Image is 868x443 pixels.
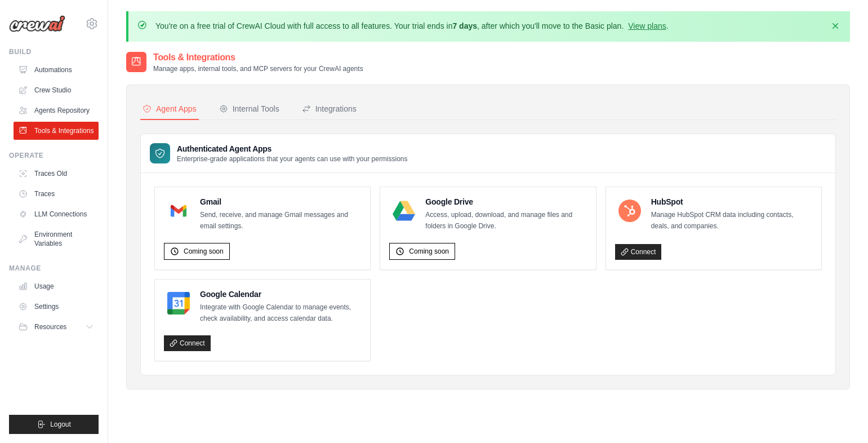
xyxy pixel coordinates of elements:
span: Coming soon [409,247,449,256]
h4: Google Drive [425,196,586,207]
button: Integrations [300,99,359,120]
div: Operate [9,151,99,160]
span: Resources [34,322,66,331]
h2: Tools & Integrations [153,51,363,64]
button: Agent Apps [140,99,199,120]
p: Send, receive, and manage Gmail messages and email settings. [200,210,361,232]
a: Usage [14,277,99,295]
p: Manage HubSpot CRM data including contacts, deals, and companies. [651,210,812,232]
a: Tools & Integrations [14,122,99,140]
img: Google Drive Logo [393,200,415,222]
a: LLM Connections [14,205,99,223]
h4: Gmail [200,196,361,207]
p: Access, upload, download, and manage files and folders in Google Drive. [425,210,586,232]
a: Traces [14,185,99,203]
div: Agent Apps [143,103,197,114]
a: Agents Repository [14,101,99,119]
img: Gmail Logo [167,200,190,222]
a: Environment Variables [14,225,99,252]
h4: HubSpot [651,196,812,207]
div: Internal Tools [219,103,279,114]
span: Logout [50,420,71,429]
button: Internal Tools [217,99,282,120]
img: Logo [9,15,65,32]
p: You're on a free trial of CrewAI Cloud with full access to all features. Your trial ends in , aft... [155,20,669,32]
span: Coming soon [184,247,224,256]
div: Build [9,47,99,56]
a: Connect [615,244,662,260]
strong: 7 days [452,21,477,30]
button: Resources [14,318,99,336]
p: Integrate with Google Calendar to manage events, check availability, and access calendar data. [200,302,361,324]
div: Manage [9,264,99,273]
p: Manage apps, internal tools, and MCP servers for your CrewAI agents [153,64,363,73]
img: Google Calendar Logo [167,292,190,314]
img: HubSpot Logo [618,200,641,222]
div: Integrations [302,103,357,114]
h4: Google Calendar [200,289,361,300]
h3: Authenticated Agent Apps [177,143,408,154]
a: Crew Studio [14,81,99,99]
a: Settings [14,298,99,316]
p: Enterprise-grade applications that your agents can use with your permissions [177,154,408,163]
a: Connect [164,335,211,351]
a: Automations [14,61,99,79]
a: Traces Old [14,165,99,183]
a: View plans [628,21,666,30]
button: Logout [9,415,99,434]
